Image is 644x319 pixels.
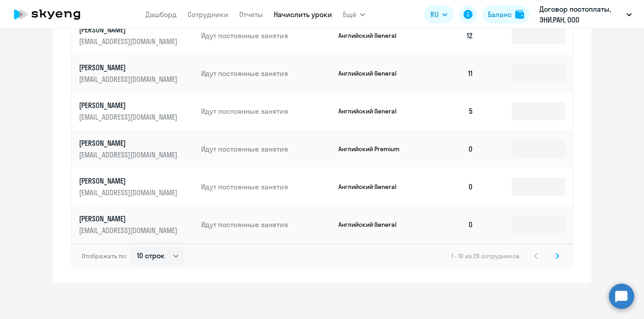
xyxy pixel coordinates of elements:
p: Идут постоянные занятия [201,144,331,154]
td: 0 [418,206,481,243]
p: [EMAIL_ADDRESS][DOMAIN_NAME] [79,112,180,122]
p: [PERSON_NAME] [79,138,180,148]
a: [PERSON_NAME][EMAIL_ADDRESS][DOMAIN_NAME] [79,100,194,122]
button: Договор постоплаты, ЭНИ.РАН, ООО [535,4,636,25]
a: Начислить уроки [274,10,332,19]
td: 0 [418,168,481,206]
p: Английский General [338,31,406,40]
span: RU [430,9,438,20]
span: Ещё [343,9,356,20]
p: Идут постоянные занятия [201,220,331,229]
p: [PERSON_NAME] [79,176,180,186]
p: [EMAIL_ADDRESS][DOMAIN_NAME] [79,36,180,46]
p: [PERSON_NAME] [79,63,180,72]
td: 11 [418,54,481,92]
td: 0 [418,130,481,168]
button: Ещё [343,5,365,23]
button: Балансbalance [482,5,530,23]
p: [PERSON_NAME] [79,25,180,35]
p: Английский General [338,107,406,115]
a: [PERSON_NAME][EMAIL_ADDRESS][DOMAIN_NAME] [79,176,194,198]
p: [EMAIL_ADDRESS][DOMAIN_NAME] [79,150,180,160]
a: [PERSON_NAME][EMAIL_ADDRESS][DOMAIN_NAME] [79,138,194,160]
span: Отображать по: [82,252,127,260]
p: Английский Premium [338,145,406,153]
div: Баланс [488,9,512,20]
p: Договор постоплаты, ЭНИ.РАН, ООО [539,4,623,25]
p: [PERSON_NAME] [79,100,180,110]
a: Дашборд [145,10,177,19]
p: Идут постоянные занятия [201,31,331,40]
span: 1 - 10 из 29 сотрудников [451,252,520,260]
img: balance [515,10,524,19]
td: 5 [418,92,481,130]
p: [EMAIL_ADDRESS][DOMAIN_NAME] [79,225,180,235]
p: Английский General [338,183,406,191]
p: [EMAIL_ADDRESS][DOMAIN_NAME] [79,188,180,198]
a: Отчеты [239,10,263,19]
p: Английский General [338,220,406,229]
td: 12 [418,17,481,54]
p: Идут постоянные занятия [201,68,331,78]
p: Английский General [338,69,406,77]
p: Идут постоянные занятия [201,106,331,116]
a: Сотрудники [188,10,228,19]
p: [EMAIL_ADDRESS][DOMAIN_NAME] [79,74,180,84]
p: [PERSON_NAME] [79,214,180,224]
p: Идут постоянные занятия [201,182,331,192]
a: [PERSON_NAME][EMAIL_ADDRESS][DOMAIN_NAME] [79,214,194,235]
a: [PERSON_NAME][EMAIL_ADDRESS][DOMAIN_NAME] [79,25,194,46]
button: RU [424,5,454,23]
a: [PERSON_NAME][EMAIL_ADDRESS][DOMAIN_NAME] [79,63,194,84]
